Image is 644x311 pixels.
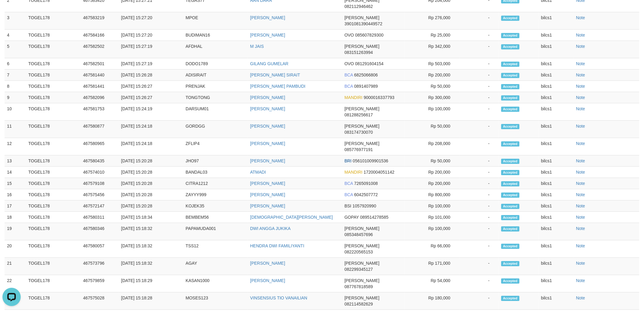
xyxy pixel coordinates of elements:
[539,92,574,103] td: bilcs1
[405,258,460,275] td: Rp 171,000
[345,21,383,26] span: Copy 3901081390449572 to clipboard
[5,200,26,212] td: 17
[250,203,285,208] a: [PERSON_NAME]
[345,95,362,100] span: MANDIRI
[119,189,183,200] td: [DATE] 15:20:28
[345,124,380,129] span: [PERSON_NAME]
[250,124,285,129] a: [PERSON_NAME]
[460,178,499,189] td: -
[460,138,499,155] td: -
[345,106,380,111] span: [PERSON_NAME]
[364,170,394,175] span: Copy 1720004051142 to clipboard
[26,12,81,30] td: TOGEL178
[183,200,248,212] td: KOJEK35
[81,155,119,167] td: 467580435
[460,212,499,223] td: -
[5,138,26,155] td: 12
[81,41,119,58] td: 467582502
[5,58,26,69] td: 6
[119,200,183,212] td: [DATE] 15:20:28
[460,200,499,212] td: -
[405,30,460,41] td: Rp 25,000
[26,167,81,178] td: TOGEL178
[460,81,499,92] td: -
[250,106,285,111] a: [PERSON_NAME]
[183,167,248,178] td: BANDAL03
[345,295,380,300] span: [PERSON_NAME]
[26,258,81,275] td: TOGEL178
[345,232,373,237] span: Copy 085348457696 to clipboard
[250,181,285,186] a: [PERSON_NAME]
[81,92,119,103] td: 467582096
[81,258,119,275] td: 467573796
[81,275,119,292] td: 467579859
[460,69,499,81] td: -
[576,44,585,49] a: Note
[81,121,119,138] td: 467580877
[576,278,585,283] a: Note
[539,275,574,292] td: bilcs1
[250,15,285,20] a: [PERSON_NAME]
[576,295,585,300] a: Note
[26,189,81,200] td: TOGEL178
[5,275,26,292] td: 22
[250,278,285,283] a: [PERSON_NAME]
[405,292,460,310] td: Rp 180,000
[354,84,378,89] span: Copy 0891407989 to clipboard
[26,58,81,69] td: TOGEL178
[119,58,183,69] td: [DATE] 15:27:19
[183,30,248,41] td: BUDIMAN16
[576,203,585,208] a: Note
[5,41,26,58] td: 5
[26,103,81,121] td: TOGEL178
[119,258,183,275] td: [DATE] 15:18:32
[460,240,499,258] td: -
[119,138,183,155] td: [DATE] 15:24:18
[81,30,119,41] td: 467584166
[183,223,248,240] td: PAPAMUDA001
[345,267,373,272] span: Copy 082299345127 to clipboard
[183,81,248,92] td: PRENJAK
[501,16,520,21] span: Accepted
[501,193,520,198] span: Accepted
[405,200,460,212] td: Rp 100,000
[345,226,380,231] span: [PERSON_NAME]
[5,69,26,81] td: 7
[576,33,585,37] a: Note
[539,292,574,310] td: bilcs1
[119,30,183,41] td: [DATE] 15:27:20
[250,243,304,248] a: HENDRA DWI FAMILIYANTI
[345,215,359,220] span: GOPAY
[250,33,285,37] a: [PERSON_NAME]
[576,261,585,266] a: Note
[576,106,585,111] a: Note
[345,278,380,283] span: [PERSON_NAME]
[354,181,378,186] span: Copy 7265091008 to clipboard
[119,12,183,30] td: [DATE] 15:27:20
[345,130,373,135] span: Copy 083174730070 to clipboard
[345,147,373,152] span: Copy 085776977191 to clipboard
[345,284,373,289] span: Copy 087767818589 to clipboard
[250,84,306,89] a: [PERSON_NAME] PAMBUDI
[460,92,499,103] td: -
[5,103,26,121] td: 10
[576,181,585,186] a: Note
[364,95,394,100] span: Copy 9000016337793 to clipboard
[81,167,119,178] td: 467574010
[119,167,183,178] td: [DATE] 15:20:28
[539,178,574,189] td: bilcs1
[26,30,81,41] td: TOGEL178
[81,12,119,30] td: 467583219
[501,124,520,129] span: Accepted
[119,121,183,138] td: [DATE] 15:24:18
[26,155,81,167] td: TOGEL178
[405,212,460,223] td: Rp 101,000
[539,167,574,178] td: bilcs1
[460,292,499,310] td: -
[460,155,499,167] td: -
[345,72,353,77] span: BCA
[183,103,248,121] td: DARSUM01
[5,121,26,138] td: 11
[345,112,373,117] span: Copy 081288256617 to clipboard
[576,243,585,248] a: Note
